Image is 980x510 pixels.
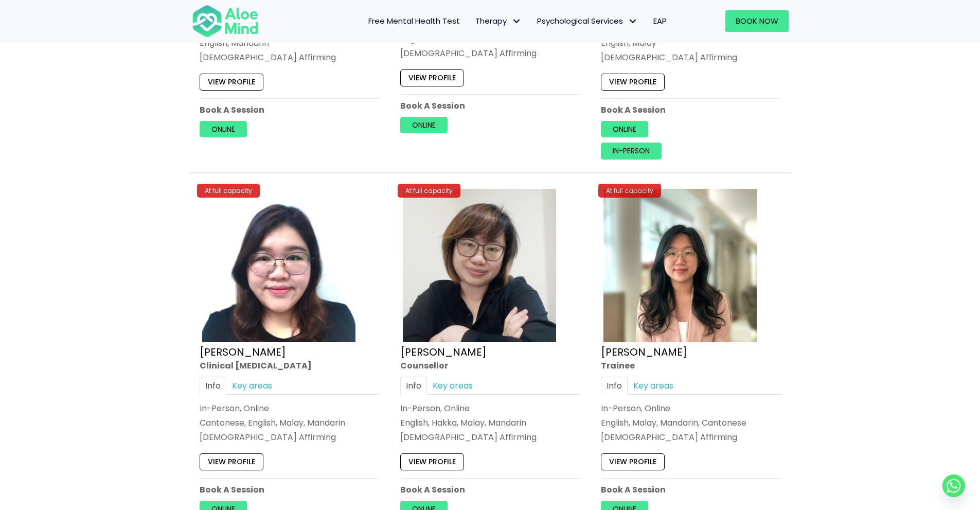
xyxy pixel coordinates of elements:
[598,184,661,198] div: At full capacity
[200,402,380,414] div: In-Person, Online
[400,376,427,394] a: Info
[200,376,226,394] a: Info
[398,184,460,198] div: At full capacity
[942,474,965,497] a: Whatsapp
[601,359,781,371] div: Trainee
[192,4,259,38] img: Aloe mind Logo
[200,431,380,443] div: [DEMOGRAPHIC_DATA] Affirming
[202,189,355,342] img: Wei Shan_Profile-300×300
[400,483,580,495] p: Book A Session
[468,10,529,32] a: TherapyTherapy: submenu
[200,483,380,495] p: Book A Session
[601,74,665,91] a: View profile
[400,359,580,371] div: Counsellor
[601,431,781,443] div: [DEMOGRAPHIC_DATA] Affirming
[601,344,687,359] a: [PERSON_NAME]
[646,10,674,32] a: EAP
[197,184,260,198] div: At full capacity
[628,376,679,394] a: Key areas
[601,143,662,159] a: In-person
[200,104,380,116] p: Book A Session
[200,359,380,371] div: Clinical [MEDICAL_DATA]
[537,15,638,26] span: Psychological Services
[403,189,556,342] img: Yvonne crop Aloe Mind
[200,453,263,470] a: View profile
[400,453,464,470] a: View profile
[200,344,286,359] a: [PERSON_NAME]
[400,402,580,414] div: In-Person, Online
[601,376,628,394] a: Info
[226,376,278,394] a: Key areas
[200,121,247,137] a: Online
[601,453,665,470] a: View profile
[601,417,781,429] p: English, Malay, Mandarin, Cantonese
[601,51,781,63] div: [DEMOGRAPHIC_DATA] Affirming
[601,104,781,116] p: Book A Session
[601,402,781,414] div: In-Person, Online
[368,15,460,26] span: Free Mental Health Test
[400,100,580,112] p: Book A Session
[400,69,464,86] a: View profile
[529,10,646,32] a: Psychological ServicesPsychological Services: submenu
[427,376,478,394] a: Key areas
[200,74,263,91] a: View profile
[601,483,781,495] p: Book A Session
[475,15,522,26] span: Therapy
[361,10,468,32] a: Free Mental Health Test
[200,51,380,63] div: [DEMOGRAPHIC_DATA] Affirming
[200,417,380,429] p: Cantonese, English, Malay, Mandarin
[400,117,448,133] a: Online
[725,10,789,32] a: Book Now
[736,15,778,26] span: Book Now
[601,121,648,137] a: Online
[509,14,524,29] span: Therapy: submenu
[400,47,580,59] div: [DEMOGRAPHIC_DATA] Affirming
[400,431,580,443] div: [DEMOGRAPHIC_DATA] Affirming
[400,417,580,429] p: English, Hakka, Malay, Mandarin
[653,15,667,26] span: EAP
[603,189,757,342] img: Zi Xuan Trainee Aloe Mind
[626,14,640,29] span: Psychological Services: submenu
[272,10,674,32] nav: Menu
[400,344,487,359] a: [PERSON_NAME]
